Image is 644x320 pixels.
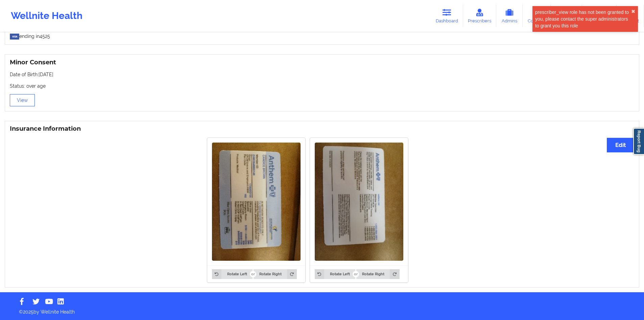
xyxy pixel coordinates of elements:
[315,269,355,279] button: Rotate Left
[254,269,296,279] button: Rotate Right
[10,94,35,106] button: View
[10,59,634,66] h3: Minor Consent
[607,138,634,152] button: Edit
[535,9,631,29] div: prescriber_view role has not been granted to you, please contact the super administrators to gran...
[14,304,630,315] p: © 2025 by Wellnite Health
[356,269,399,279] button: Rotate Right
[633,128,644,155] a: Report Bug
[212,269,253,279] button: Rotate Left
[10,30,634,40] p: ending in 4525
[463,5,497,27] a: Prescribers
[10,71,634,78] p: Date of Birth: [DATE]
[631,9,635,14] button: close
[10,125,634,133] h3: Insurance Information
[431,5,463,27] a: Dashboard
[10,83,634,89] p: Status: over age
[315,143,403,261] img: Candice Brown
[496,5,523,27] a: Admins
[523,5,551,27] a: Coaches
[212,143,301,261] img: Candice Brown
